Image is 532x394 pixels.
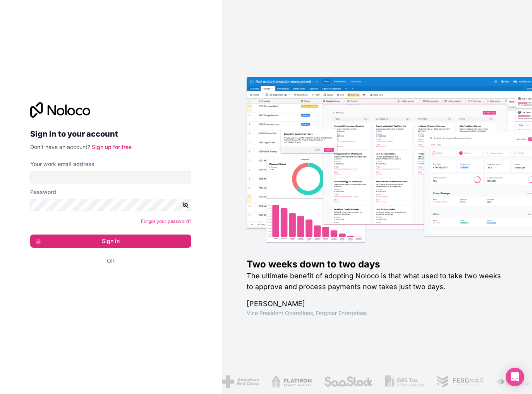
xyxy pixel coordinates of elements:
[30,235,191,248] button: Sign in
[30,144,90,150] span: Don't have an account?
[30,199,191,211] input: Password
[247,309,508,317] h1: Vice President Operations , Fergmar Enterprises
[247,258,508,271] h1: Two weeks down to two days
[141,218,191,224] a: Forgot your password?
[30,188,56,196] label: Password
[385,375,425,388] img: /assets/gbstax-C-GtDUiK.png
[437,375,484,388] img: /assets/fergmar-CudnrXN5.png
[26,273,189,290] iframe: Sign in with Google Button
[107,257,115,265] span: Or
[30,127,191,141] h2: Sign in to your account
[506,368,524,386] div: Open Intercom Messenger
[272,375,312,388] img: /assets/flatiron-C8eUkumj.png
[247,298,508,309] h1: [PERSON_NAME]
[92,144,132,150] a: Sign up for free
[324,375,373,388] img: /assets/saastock-C6Zbiodz.png
[30,160,94,168] label: Your work email address
[30,171,191,183] input: Email address
[222,375,259,388] img: /assets/american-red-cross-BAupjrZR.png
[30,273,185,290] div: Sign in with Google. Opens in new tab
[247,271,508,292] h2: The ultimate benefit of adopting Noloco is that what used to take two weeks to approve and proces...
